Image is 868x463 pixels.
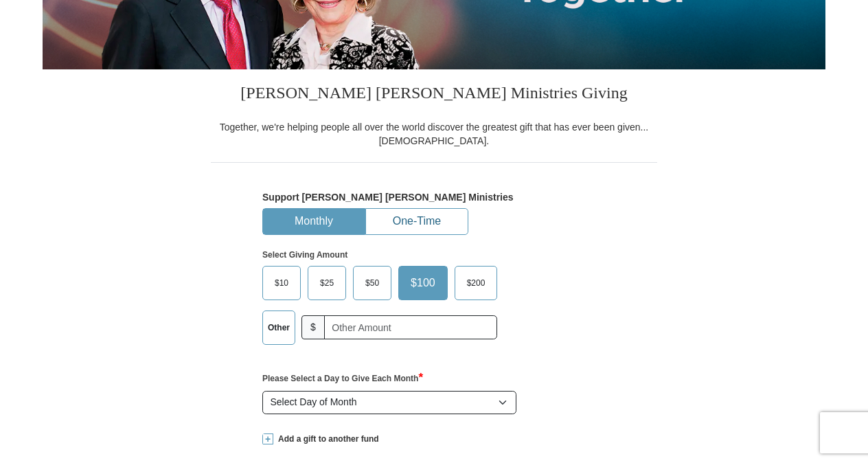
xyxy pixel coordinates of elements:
label: Other [263,311,295,344]
strong: Select Giving Amount [262,250,347,260]
button: Monthly [263,209,365,234]
input: Other Amount [324,315,498,339]
button: One-Time [366,209,468,234]
span: $100 [404,273,442,293]
span: Add a gift to another fund [273,433,379,445]
span: $10 [268,273,295,293]
span: $200 [460,273,492,293]
div: Together, we're helping people all over the world discover the greatest gift that has ever been g... [211,120,657,148]
h5: Support [PERSON_NAME] [PERSON_NAME] Ministries [262,192,606,203]
strong: Please Select a Day to Give Each Month [262,374,423,383]
span: $50 [358,273,386,293]
h3: [PERSON_NAME] [PERSON_NAME] Ministries Giving [211,69,657,120]
span: $25 [313,273,341,293]
span: $ [301,315,325,339]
